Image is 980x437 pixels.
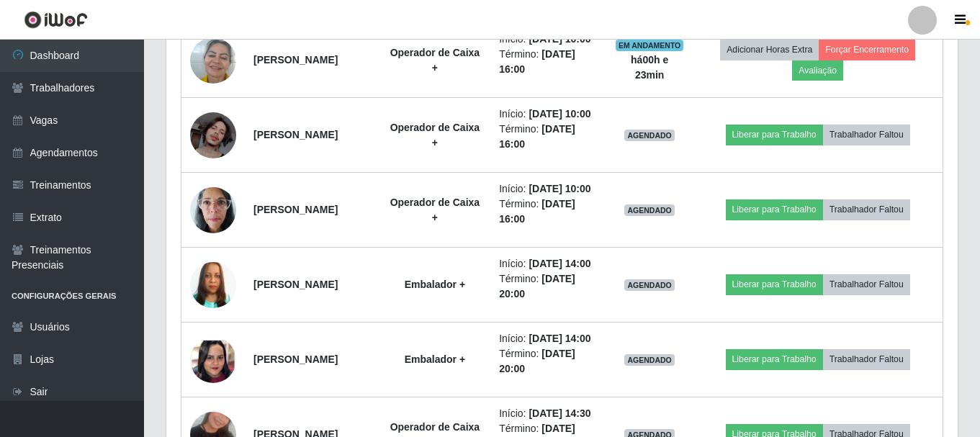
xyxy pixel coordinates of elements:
strong: Embalador + [405,279,465,290]
strong: há 00 h e 23 min [631,54,668,81]
button: Trabalhador Faltou [823,274,910,294]
button: Liberar para Trabalho [726,125,823,145]
span: AGENDADO [624,279,675,291]
button: Liberar para Trabalho [726,274,823,294]
strong: [PERSON_NAME] [253,279,338,290]
strong: Operador de Caixa + [390,47,480,73]
time: [DATE] 14:00 [529,333,590,344]
img: 1740495747223.jpeg [190,179,236,240]
li: Início: [499,256,598,271]
strong: Operador de Caixa + [390,122,480,148]
img: 1753114982332.jpeg [190,244,236,326]
img: 1740160200761.jpeg [190,30,236,91]
li: Término: [499,47,598,77]
img: 1721310780980.jpeg [190,310,236,410]
li: Término: [499,346,598,377]
time: [DATE] 14:00 [529,258,590,269]
li: Início: [499,406,598,421]
li: Início: [499,331,598,346]
li: Início: [499,107,598,122]
button: Trabalhador Faltou [823,349,910,369]
time: [DATE] 10:00 [529,183,590,194]
time: [DATE] 10:00 [529,108,590,120]
li: Término: [499,197,598,227]
button: Trabalhador Faltou [823,199,910,220]
button: Trabalhador Faltou [823,125,910,145]
button: Adicionar Horas Extra [720,40,819,60]
button: Avaliação [792,60,843,81]
strong: [PERSON_NAME] [253,54,338,66]
strong: [PERSON_NAME] [253,204,338,215]
strong: [PERSON_NAME] [253,129,338,140]
button: Liberar para Trabalho [726,349,823,369]
img: 1697220475229.jpeg [190,112,236,158]
button: Forçar Encerramento [819,40,915,60]
strong: Operador de Caixa + [390,197,480,223]
button: Liberar para Trabalho [726,199,823,220]
span: AGENDADO [624,204,675,216]
strong: Embalador + [405,353,465,365]
li: Término: [499,122,598,152]
span: AGENDADO [624,354,675,366]
strong: [PERSON_NAME] [253,353,338,365]
span: EM ANDAMENTO [616,40,684,51]
li: Término: [499,271,598,302]
span: AGENDADO [624,130,675,141]
li: Início: [499,181,598,197]
img: CoreUI Logo [24,11,88,29]
time: [DATE] 14:30 [529,407,590,419]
